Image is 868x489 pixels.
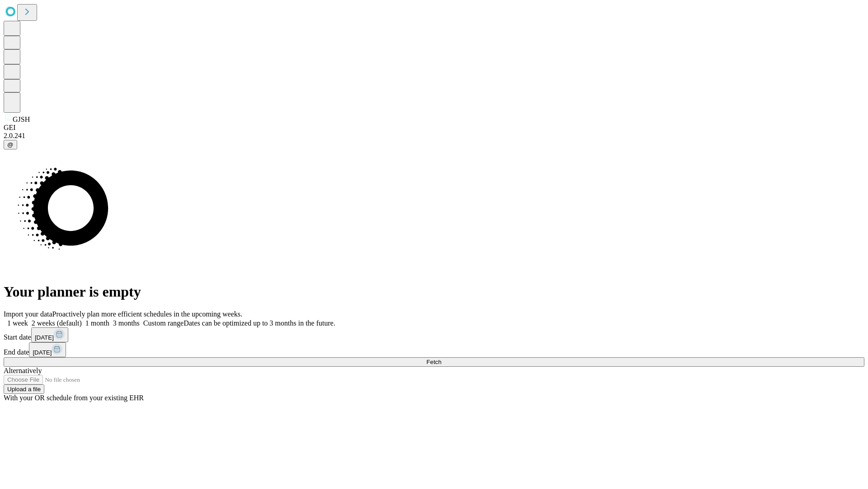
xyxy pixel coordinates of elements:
div: 2.0.241 [4,132,864,140]
button: @ [4,140,17,149]
span: Proactively plan more efficient schedules in the upcoming weeks. [52,310,242,318]
button: Upload a file [4,384,44,394]
span: [DATE] [33,349,52,356]
div: End date [4,342,864,357]
span: Custom range [143,319,184,327]
span: Import your data [4,310,52,318]
span: 1 week [7,319,28,327]
span: GJSH [13,115,30,123]
div: GEI [4,124,864,132]
span: 3 months [113,319,140,327]
span: Alternatively [4,367,42,374]
h1: Your planner is empty [4,283,864,300]
span: @ [7,141,14,148]
button: Fetch [4,357,864,367]
span: 2 weeks (default) [32,319,82,327]
button: [DATE] [31,327,68,342]
div: Start date [4,327,864,342]
span: Dates can be optimized up to 3 months in the future. [184,319,335,327]
span: [DATE] [35,334,54,341]
span: With your OR schedule from your existing EHR [4,394,144,402]
span: 1 month [85,319,109,327]
button: [DATE] [29,342,66,357]
span: Fetch [426,359,441,365]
